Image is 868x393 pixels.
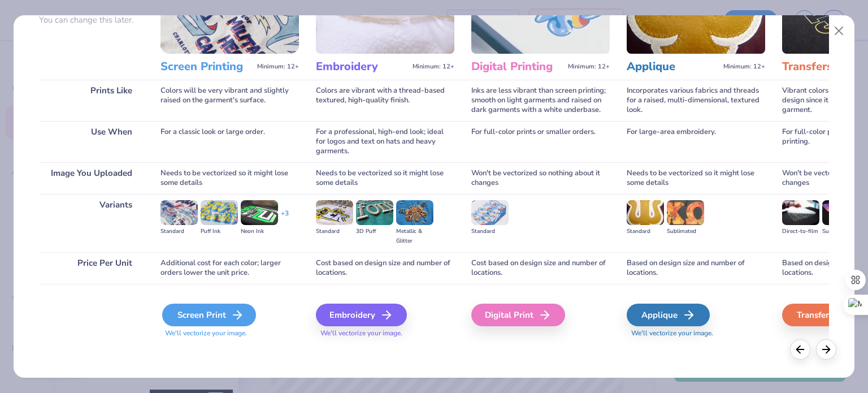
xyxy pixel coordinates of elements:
div: Based on design size and number of locations. [627,252,765,284]
div: For a professional, high-end look; ideal for logos and text on hats and heavy garments. [316,121,454,162]
div: Colors are vibrant with a thread-based textured, high-quality finish. [316,80,454,121]
span: Minimum: 12+ [723,63,765,71]
button: Close [828,20,850,42]
span: Minimum: 12+ [257,63,299,71]
img: Standard [316,200,353,225]
div: Direct-to-film [782,227,819,236]
img: Neon Ink [241,200,278,225]
div: Puff Ink [201,227,238,236]
div: Price Per Unit [39,252,144,284]
div: Supacolor [822,227,860,236]
img: Sublimated [667,200,704,225]
div: Colors will be very vibrant and slightly raised on the garment's surface. [160,80,299,121]
div: For large-area embroidery. [627,121,765,162]
img: 3D Puff [356,200,393,225]
div: Standard [160,227,198,236]
div: For full-color prints or smaller orders. [471,121,610,162]
img: Standard [627,200,664,225]
img: Direct-to-film [782,200,819,225]
div: Variants [39,194,144,252]
span: Minimum: 12+ [568,63,610,71]
h3: Digital Printing [471,59,563,74]
h3: Applique [627,59,719,74]
div: Applique [627,304,710,326]
div: Cost based on design size and number of locations. [316,252,454,284]
div: Needs to be vectorized so it might lose some details [160,162,299,194]
div: Screen Print [162,304,256,326]
div: Prints Like [39,80,144,121]
div: Metallic & Glitter [396,227,433,246]
div: Won't be vectorized so nothing about it changes [471,162,610,194]
div: Cost based on design size and number of locations. [471,252,610,284]
div: Needs to be vectorized so it might lose some details [316,162,454,194]
div: For a classic look or large order. [160,121,299,162]
div: Embroidery [316,304,407,326]
div: 3D Puff [356,227,393,236]
span: We'll vectorize your image. [627,329,765,338]
span: Minimum: 12+ [413,63,454,71]
div: + 3 [281,209,289,228]
div: Neon Ink [241,227,278,236]
div: Standard [627,227,664,236]
div: Digital Print [471,304,565,326]
img: Standard [471,200,509,225]
span: We'll vectorize your image. [316,329,454,338]
div: Additional cost for each color; larger orders lower the unit price. [160,252,299,284]
div: Incorporates various fabrics and threads for a raised, multi-dimensional, textured look. [627,80,765,121]
div: Inks are less vibrant than screen printing; smooth on light garments and raised on dark garments ... [471,80,610,121]
div: Use When [39,121,144,162]
img: Metallic & Glitter [396,200,433,225]
div: Standard [471,227,509,236]
div: Image You Uploaded [39,162,144,194]
div: Transfers [782,304,865,326]
span: We'll vectorize your image. [160,329,299,338]
h3: Embroidery [316,59,408,74]
img: Supacolor [822,200,860,225]
img: Puff Ink [201,200,238,225]
div: Standard [316,227,353,236]
div: Needs to be vectorized so it might lose some details [627,162,765,194]
p: You can change this later. [39,15,144,25]
div: Sublimated [667,227,704,236]
h3: Screen Printing [160,59,253,74]
img: Standard [160,200,198,225]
